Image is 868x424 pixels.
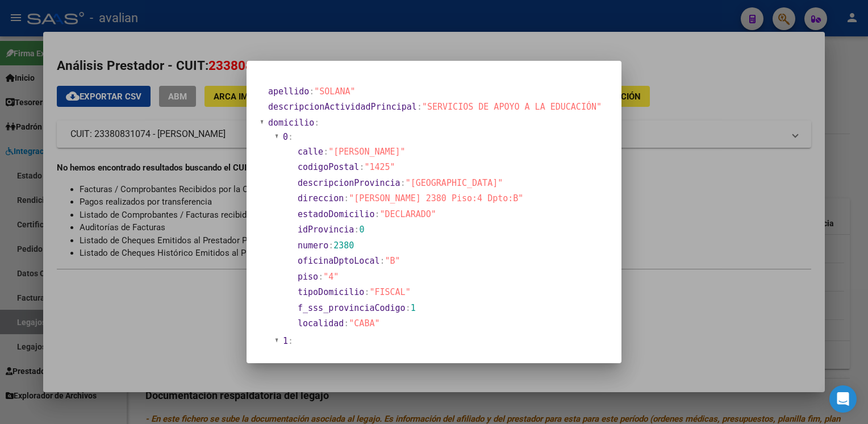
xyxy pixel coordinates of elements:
span: calle [298,147,323,157]
span: 0 [283,132,288,142]
span: : [406,303,411,313]
span: : [359,162,364,172]
span: piso [298,272,318,282]
span: "[PERSON_NAME] 2380 Piso:4 Dpto:B" [349,193,523,203]
span: direccion [298,193,344,203]
span: "CABA" [349,318,379,329]
span: descripcionActividadPrincipal [268,102,417,112]
span: : [380,256,385,266]
span: tipoDomicilio [298,287,364,297]
span: apellido [268,86,309,97]
span: : [288,132,293,142]
span: "B" [385,256,400,266]
span: 1 [283,336,288,346]
span: numero [298,240,328,251]
span: codigoPostal [298,162,359,172]
span: oficinaDptoLocal [298,256,380,266]
span: idProvincia [298,225,354,235]
span: : [288,336,293,346]
span: : [318,272,323,282]
span: 0 [359,225,364,235]
span: : [374,209,379,219]
span: "SERVICIOS DE APOYO A LA EDUCACIÓN" [422,102,602,112]
span: "DECLARADO" [380,209,436,219]
span: : [364,287,369,297]
span: domicilio [268,118,314,128]
span: 1 [411,303,416,313]
span: descripcionProvincia [298,178,400,188]
span: : [344,318,349,329]
span: : [417,102,422,112]
div: Open Intercom Messenger [829,385,857,413]
span: : [328,240,333,251]
span: "4" [323,272,339,282]
span: : [354,225,359,235]
span: : [400,178,406,188]
span: : [309,86,314,97]
span: : [344,193,349,203]
span: "SOLANA" [314,86,355,97]
span: "FISCAL" [369,287,410,297]
span: "[PERSON_NAME]" [328,147,405,157]
span: f_sss_provinciaCodigo [298,303,406,313]
span: "[GEOGRAPHIC_DATA]" [406,178,503,188]
span: "1425" [364,162,395,172]
span: estadoDomicilio [298,209,374,219]
span: 2380 [333,240,354,251]
span: : [323,147,328,157]
span: localidad [298,318,344,329]
span: : [314,118,319,128]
